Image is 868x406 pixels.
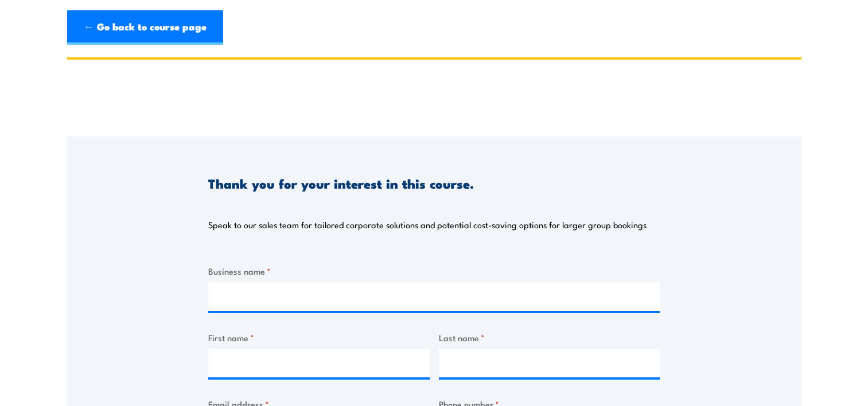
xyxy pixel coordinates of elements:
[208,331,430,344] label: First name
[439,331,660,344] label: Last name
[208,219,647,231] p: Speak to our sales team for tailored corporate solutions and potential cost-saving options for la...
[208,264,660,278] label: Business name
[208,177,474,190] h3: Thank you for your interest in this course.
[67,10,223,45] a: ← Go back to course page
